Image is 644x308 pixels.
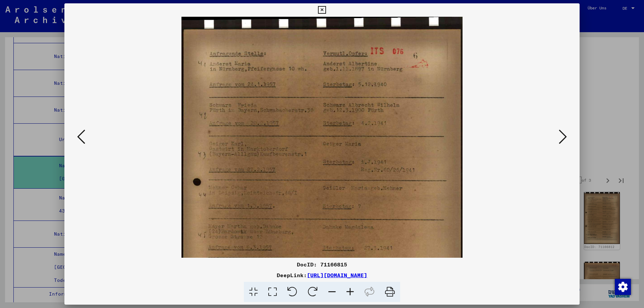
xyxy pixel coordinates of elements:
div: DeepLink: [64,271,580,279]
a: [URL][DOMAIN_NAME] [307,272,367,279]
img: Zustimmung ändern [615,279,631,295]
div: Zustimmung ändern [614,279,631,295]
div: DocID: 71166815 [64,260,580,268]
